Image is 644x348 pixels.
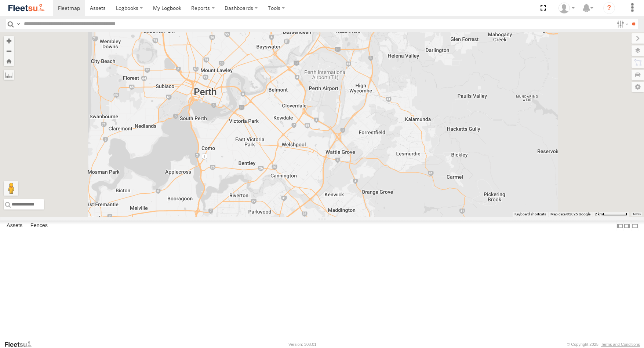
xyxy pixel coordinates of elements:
[4,181,18,196] button: Drag Pegman onto the map to open Street View
[631,221,638,231] label: Hide Summary Table
[593,212,629,217] button: Map scale: 2 km per 62 pixels
[567,342,640,347] div: © Copyright 2025 -
[632,82,644,92] label: Map Settings
[7,3,46,13] img: fleetsu-logo-horizontal.svg
[550,212,590,216] span: Map data ©2025 Google
[4,341,38,348] a: Visit our Website
[556,3,577,14] div: Brodie Richardson
[514,212,546,217] button: Keyboard shortcuts
[614,19,630,29] label: Search Filter Options
[616,221,623,231] label: Dock Summary Table to the Left
[288,342,316,347] div: Version: 308.01
[601,342,640,347] a: Terms and Conditions
[27,221,51,231] label: Fences
[4,46,14,56] button: Zoom out
[595,212,603,216] span: 2 km
[623,221,631,231] label: Dock Summary Table to the Right
[4,70,14,80] label: Measure
[633,213,641,216] a: Terms (opens in new tab)
[15,19,21,29] label: Search Query
[4,36,14,46] button: Zoom in
[4,56,14,66] button: Zoom Home
[3,221,26,231] label: Assets
[603,2,615,14] i: ?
